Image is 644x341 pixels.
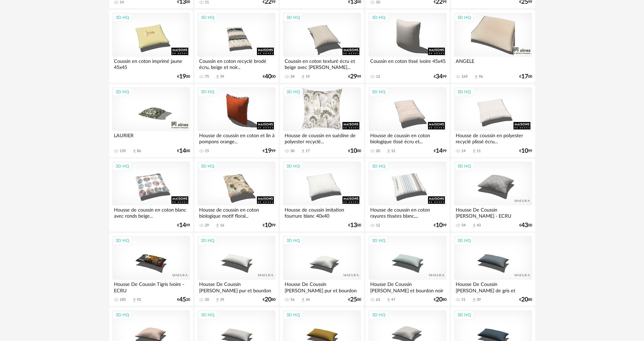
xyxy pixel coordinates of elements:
[263,74,276,79] div: € 00
[109,159,193,232] a: 3D HQ Housse de coussin en coton blanc avec ronds beige... €1499
[263,223,276,228] div: € 99
[215,223,220,228] span: Download icon
[263,149,276,153] div: € 99
[109,233,193,306] a: 3D HQ Housse De Coussin Tigris Ivoire - ECRU 185 Download icon 92 €4520
[205,297,209,302] div: 50
[454,311,474,319] div: 3D HQ
[215,297,220,302] span: Download icon
[112,205,190,219] div: Housse de coussin en coton blanc avec ronds beige...
[113,162,132,171] div: 3D HQ
[301,149,306,154] span: Download icon
[521,223,528,228] span: 43
[306,149,310,153] div: 17
[477,223,481,228] div: 43
[451,10,535,83] a: 3D HQ ANGELE 169 Download icon 96 €1700
[265,74,271,79] span: 40
[280,84,364,157] a: 3D HQ Housse de coussin en suédine de polyester recyclé... 30 Download icon 17 €1000
[472,149,477,154] span: Download icon
[521,149,528,153] span: 10
[179,74,186,79] span: 19
[290,149,294,153] div: 30
[112,131,190,145] div: LAURIER
[283,88,303,96] div: 3D HQ
[519,149,532,153] div: € 99
[454,88,474,96] div: 3D HQ
[290,297,294,302] div: 56
[301,297,306,302] span: Download icon
[454,205,532,219] div: Housse De Coussin [PERSON_NAME] - ECRU
[376,297,380,302] div: 63
[194,159,278,232] a: 3D HQ Housse de coussin en coton biologique motif floral... 29 Download icon 16 €1099
[113,88,132,96] div: 3D HQ
[265,149,271,153] span: 19
[137,297,141,302] div: 92
[283,280,361,293] div: Housse De Coussin [PERSON_NAME] pur et bourdon noir...
[194,84,278,157] a: 3D HQ Housse de coussin en coton et lin à pompons orange... 15 €1999
[348,149,361,153] div: € 00
[365,84,449,157] a: 3D HQ Housse de coussin en coton biologique tissé écru et... 20 Download icon 12 €1499
[220,297,224,302] div: 39
[368,205,446,219] div: Housse de coussin en coton rayures tissées blanc,...
[350,297,357,302] span: 25
[306,297,310,302] div: 34
[112,57,190,70] div: Coussin en coton imprimé jaune 45x45
[205,223,209,228] div: 29
[283,205,361,219] div: Housse de coussin imitation fourrure blanc 40x40
[454,236,474,245] div: 3D HQ
[283,131,361,145] div: Housse de coussin en suédine de polyester recyclé...
[350,149,357,153] span: 10
[120,149,126,153] div: 139
[369,311,388,319] div: 3D HQ
[179,223,186,228] span: 14
[461,74,468,79] div: 169
[521,297,528,302] span: 20
[198,13,217,22] div: 3D HQ
[197,131,275,145] div: Housse de coussin en coton et lin à pompons orange...
[368,131,446,145] div: Housse de coussin en coton biologique tissé écru et...
[194,10,278,83] a: 3D HQ Coussin en coton recyclé brodé écru, beige et noir... 75 Download icon 39 €4000
[263,297,276,302] div: € 80
[283,162,303,171] div: 3D HQ
[198,311,217,319] div: 3D HQ
[436,149,443,153] span: 14
[376,149,380,153] div: 20
[290,74,294,79] div: 34
[365,10,449,83] a: 3D HQ Coussin en coton tissé ivoire 45x45 12 €3499
[519,223,532,228] div: € 00
[177,74,190,79] div: € 00
[283,236,303,245] div: 3D HQ
[519,297,532,302] div: € 80
[109,84,193,157] a: 3D HQ LAURIER 139 Download icon 86 €1400
[461,149,466,153] div: 14
[205,149,209,153] div: 15
[132,297,137,302] span: Download icon
[113,13,132,22] div: 3D HQ
[386,149,391,154] span: Download icon
[365,233,449,306] a: 3D HQ Housse De Coussin [PERSON_NAME] et bourdon noir -... 63 Download icon 47 €2080
[436,297,443,302] span: 20
[477,149,481,153] div: 11
[474,74,479,79] span: Download icon
[451,159,535,232] a: 3D HQ Housse De Coussin [PERSON_NAME] - ECRU 54 Download icon 43 €4300
[391,149,395,153] div: 12
[113,311,132,319] div: 3D HQ
[369,236,388,245] div: 3D HQ
[205,74,209,79] div: 75
[301,74,306,79] span: Download icon
[265,223,271,228] span: 10
[197,205,275,219] div: Housse de coussin en coton biologique motif floral...
[280,10,364,83] a: 3D HQ Coussin en coton texturé écru et beige avec [PERSON_NAME]... 34 Download icon 19 €2999
[454,131,532,145] div: Housse de coussin en polyester recyclé plissé écru...
[113,236,132,245] div: 3D HQ
[197,57,275,70] div: Coussin en coton recyclé brodé écru, beige et noir...
[220,74,224,79] div: 39
[477,297,481,302] div: 39
[265,297,271,302] span: 20
[132,149,137,154] span: Download icon
[283,57,361,70] div: Coussin en coton texturé écru et beige avec [PERSON_NAME]...
[461,297,466,302] div: 51
[280,233,364,306] a: 3D HQ Housse De Coussin [PERSON_NAME] pur et bourdon noir... 56 Download icon 34 €2500
[109,10,193,83] a: 3D HQ Coussin en coton imprimé jaune 45x45 €1900
[348,223,361,228] div: € 00
[451,233,535,306] a: 3D HQ Housse De Coussin [PERSON_NAME] de gris et bourdon... 51 Download icon 39 €2080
